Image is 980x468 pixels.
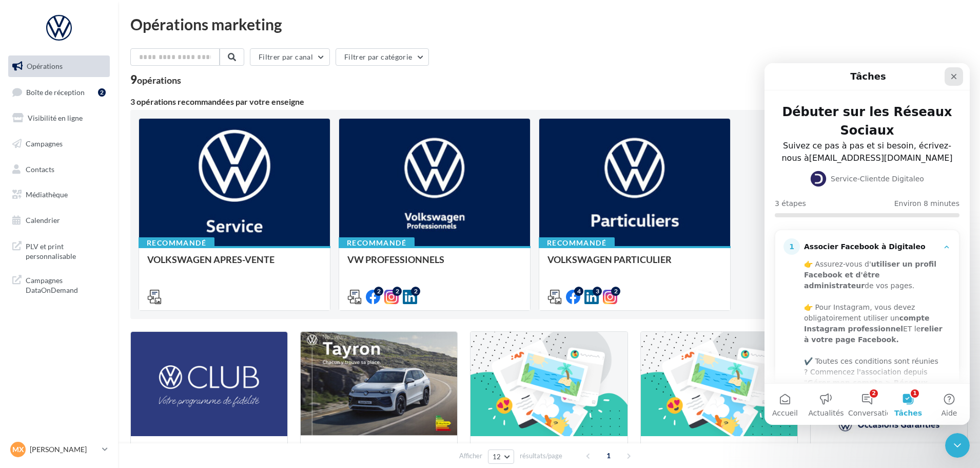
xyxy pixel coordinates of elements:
span: VOLKSWAGEN APRES-VENTE [147,254,275,265]
div: opérations [137,76,181,85]
a: Campagnes DataOnDemand [6,269,112,299]
iframe: Intercom live chat [765,63,970,425]
div: 4 [574,287,583,296]
a: Médiathèque [6,184,112,205]
span: Boîte de réception [26,87,85,96]
span: VW PROFESSIONNELS [347,254,444,265]
a: Visibilité en ligne [6,107,112,129]
p: [PERSON_NAME] [30,444,98,455]
a: Opérations [6,55,112,77]
span: Calendrier [26,216,60,224]
span: Afficher [459,451,482,461]
span: Visibilité en ligne [28,114,83,122]
div: 3 opérations recommandées par votre enseigne [130,98,968,106]
div: 2 [411,287,420,296]
a: Calendrier [6,210,112,231]
span: VOLKSWAGEN PARTICULIER [547,254,672,265]
button: Filtrer par catégorie [336,48,429,66]
div: Recommandé [139,237,214,249]
div: 2 [393,287,402,296]
span: Campagnes DataOnDemand [26,273,106,295]
span: MX [12,444,24,455]
span: Opérations [27,62,63,70]
a: Contacts [6,159,112,180]
div: Recommandé [339,237,415,249]
div: 9 [130,74,181,85]
span: Médiathèque [26,190,68,199]
span: Contacts [26,164,54,173]
div: 2 [98,88,106,97]
span: 1 [600,447,617,464]
div: Opérations marketing [130,16,968,32]
span: Campagnes [26,139,63,148]
span: PLV et print personnalisable [26,239,106,261]
button: 12 [488,450,514,464]
div: 2 [374,287,383,296]
div: 2 [611,287,620,296]
a: Boîte de réception2 [6,81,112,103]
div: Recommandé [539,237,615,249]
button: Filtrer par canal [250,48,330,66]
a: MX [PERSON_NAME] [8,440,110,459]
a: Campagnes [6,133,112,155]
a: PLV et print personnalisable [6,235,112,266]
span: 12 [493,453,501,461]
span: résultats/page [520,451,562,461]
div: 3 [593,287,602,296]
iframe: Intercom live chat [945,433,970,458]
